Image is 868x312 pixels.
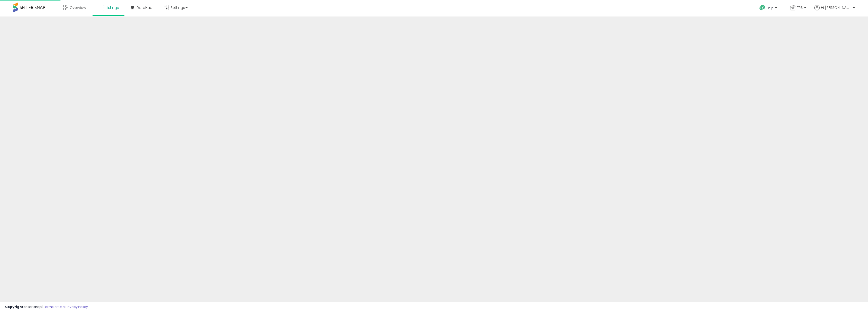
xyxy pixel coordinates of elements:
[759,5,765,11] i: Get Help
[106,5,119,10] span: Listings
[814,5,855,16] a: Hi [PERSON_NAME]
[821,5,851,10] span: Hi [PERSON_NAME]
[755,1,782,16] a: Help
[797,5,803,10] span: TRS
[70,5,86,10] span: Overview
[136,5,152,10] span: DataHub
[767,6,774,10] span: Help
